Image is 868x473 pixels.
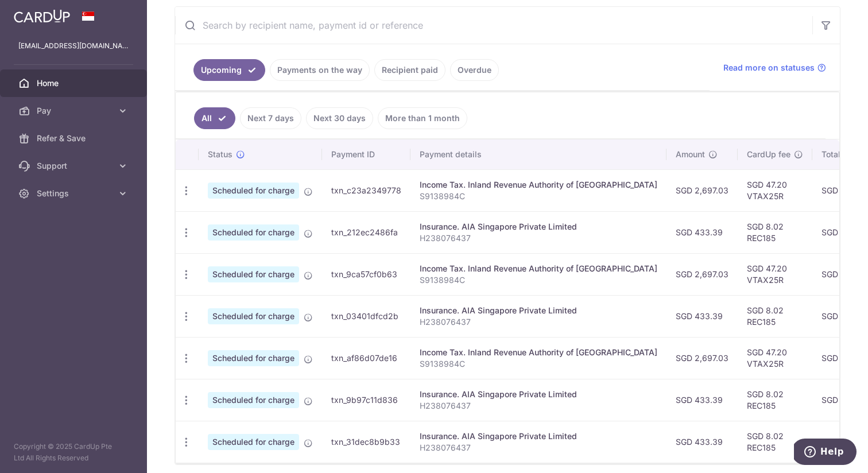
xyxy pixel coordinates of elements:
[420,358,657,370] p: S9138984C
[420,347,657,358] div: Income Tax. Inland Revenue Authority of [GEOGRAPHIC_DATA]
[676,149,705,160] span: Amount
[208,149,232,160] span: Status
[322,421,410,463] td: txn_31dec8b9b33
[420,305,657,316] div: Insurance. AIA Singapore Private Limited
[322,211,410,253] td: txn_212ec2486fa
[723,62,826,73] a: Read more on statuses
[306,107,373,129] a: Next 30 days
[420,179,657,191] div: Income Tax. Inland Revenue Authority of [GEOGRAPHIC_DATA]
[420,431,657,442] div: Insurance. AIA Singapore Private Limited
[37,133,113,144] span: Refer & Save
[666,379,738,421] td: SGD 433.39
[18,40,129,52] p: [EMAIL_ADDRESS][DOMAIN_NAME]
[738,379,812,421] td: SGD 8.02 REC185
[322,253,410,295] td: txn_9ca57cf0b63
[723,62,815,73] span: Read more on statuses
[37,188,113,199] span: Settings
[666,253,738,295] td: SGD 2,697.03
[37,160,113,172] span: Support
[738,253,812,295] td: SGD 47.20 VTAX25R
[666,337,738,379] td: SGD 2,697.03
[270,59,370,81] a: Payments on the way
[747,149,790,160] span: CardUp fee
[420,263,657,274] div: Income Tax. Inland Revenue Authority of [GEOGRAPHIC_DATA]
[208,434,299,450] span: Scheduled for charge
[666,169,738,211] td: SGD 2,697.03
[738,211,812,253] td: SGD 8.02 REC185
[410,139,666,169] th: Payment details
[666,295,738,337] td: SGD 433.39
[794,439,857,467] iframe: Opens a widget where you can find more information
[37,77,113,89] span: Home
[208,224,299,241] span: Scheduled for charge
[14,9,70,23] img: CardUp
[175,7,812,44] input: Search by recipient name, payment id or reference
[821,149,859,160] span: Total amt.
[420,389,657,400] div: Insurance. AIA Singapore Private Limited
[208,183,299,199] span: Scheduled for charge
[420,442,657,453] p: H238076437
[194,107,235,129] a: All
[420,316,657,328] p: H238076437
[666,421,738,463] td: SGD 433.39
[738,337,812,379] td: SGD 47.20 VTAX25R
[322,169,410,211] td: txn_c23a2349778
[374,59,445,81] a: Recipient paid
[420,400,657,412] p: H238076437
[666,211,738,253] td: SGD 433.39
[420,274,657,286] p: S9138984C
[37,105,113,117] span: Pay
[208,392,299,408] span: Scheduled for charge
[208,266,299,282] span: Scheduled for charge
[208,350,299,366] span: Scheduled for charge
[322,295,410,337] td: txn_03401dfcd2b
[738,421,812,463] td: SGD 8.02 REC185
[738,295,812,337] td: SGD 8.02 REC185
[450,59,499,81] a: Overdue
[420,191,657,202] p: S9138984C
[193,59,265,81] a: Upcoming
[322,379,410,421] td: txn_9b97c11d836
[240,107,301,129] a: Next 7 days
[420,232,657,244] p: H238076437
[378,107,467,129] a: More than 1 month
[322,139,410,169] th: Payment ID
[208,308,299,324] span: Scheduled for charge
[738,169,812,211] td: SGD 47.20 VTAX25R
[322,337,410,379] td: txn_af86d07de16
[420,221,657,232] div: Insurance. AIA Singapore Private Limited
